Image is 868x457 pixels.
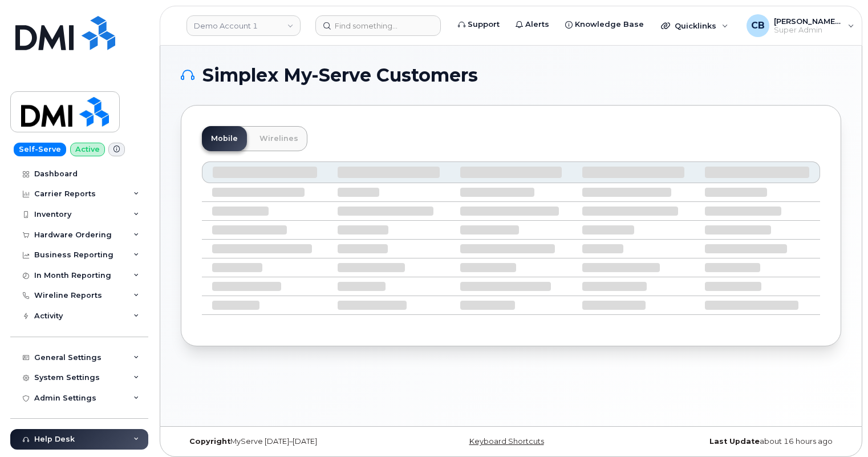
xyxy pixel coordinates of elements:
a: Mobile [202,126,247,151]
div: MyServe [DATE]–[DATE] [181,437,401,446]
strong: Copyright [189,437,230,446]
strong: Last Update [709,437,760,446]
a: Keyboard Shortcuts [469,437,544,446]
div: about 16 hours ago [621,437,841,446]
span: Simplex My-Serve Customers [202,67,478,84]
a: Wirelines [250,126,307,151]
